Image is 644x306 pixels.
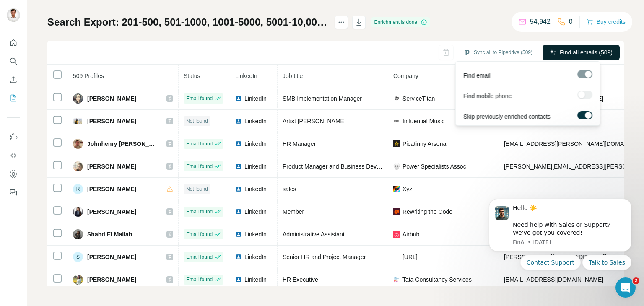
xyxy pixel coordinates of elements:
span: Job title [283,73,303,79]
img: Avatar [73,139,83,149]
span: LinkedIn [244,94,267,103]
button: Buy credits [587,16,626,28]
img: Avatar [73,275,83,285]
span: Airbnb [402,230,419,239]
button: Feedback [7,185,20,200]
button: Sync all to Pipedrive (509) [458,46,538,59]
img: company-logo [393,276,400,283]
span: LinkedIn [244,140,267,148]
img: LinkedIn logo [235,186,242,192]
img: LinkedIn logo [235,140,242,147]
span: Member [283,208,304,215]
img: LinkedIn logo [235,208,242,215]
img: Avatar [73,229,83,239]
img: LinkedIn logo [235,231,242,238]
span: LinkedIn [244,185,267,193]
button: My lists [7,91,20,106]
img: Avatar [73,161,83,171]
img: LinkedIn logo [235,254,242,260]
span: Company [393,73,418,79]
span: LinkedIn [244,230,267,239]
span: Tata Consultancy Services [402,275,472,284]
span: Artist [PERSON_NAME] [283,118,346,124]
img: Avatar [73,93,83,104]
img: company-logo [393,163,400,170]
img: Avatar [7,8,20,22]
span: LinkedIn [244,117,267,125]
span: Email found [186,163,213,170]
span: 2 [633,277,639,284]
span: Skip previously enriched contacts [463,112,551,121]
img: company-logo [393,118,400,124]
span: LinkedIn [244,162,267,171]
button: Dashboard [7,166,20,182]
span: [PERSON_NAME] [87,94,136,103]
span: Senior HR and Project Manager [283,254,366,260]
h1: Search Export: 201-500, 501-1000, 1001-5000, 5001-10,000, 10,000+, [GEOGRAPHIC_DATA], [GEOGRAPHIC... [47,16,327,29]
img: LinkedIn logo [235,163,242,170]
img: company-logo [393,231,400,238]
span: Email found [186,253,213,261]
span: Find email [463,71,491,80]
span: Find mobile phone [463,92,512,100]
span: 509 Profiles [73,73,104,79]
div: R [73,184,83,194]
span: Email found [186,231,213,238]
span: [PERSON_NAME] [87,275,136,284]
span: Rewriting the Code [402,207,452,216]
iframe: Intercom live chat [615,277,636,298]
span: Xyz [402,185,412,193]
span: Status [184,73,200,79]
span: LinkedIn [244,275,267,284]
span: Email found [186,95,213,102]
span: LinkedIn [244,207,267,216]
div: S [73,252,83,262]
img: Avatar [73,116,83,126]
span: [PERSON_NAME] [87,207,136,216]
span: [PERSON_NAME] [87,162,136,171]
span: [PERSON_NAME] [87,253,136,261]
span: HR Manager [283,140,316,147]
img: Avatar [73,207,83,217]
img: LinkedIn logo [235,118,242,124]
span: HR Executive [283,276,318,283]
span: Product Manager and Business Development Specialist [283,163,428,170]
span: sales [283,186,296,192]
img: company-logo [393,95,400,102]
img: company-logo [393,254,400,260]
p: 54,942 [530,17,551,27]
img: LinkedIn logo [235,276,242,283]
img: company-logo [393,186,400,192]
p: 0 [569,17,573,27]
img: company-logo [393,208,400,215]
button: Enrich CSV [7,72,20,87]
span: Power Specialists Assoc [402,162,466,171]
button: Use Surfe on LinkedIn [7,130,20,145]
span: [PERSON_NAME] [87,185,136,193]
button: Find all emails (509) [543,45,620,60]
span: Email found [186,140,213,148]
span: Not found [186,117,208,125]
span: Not found [186,185,208,193]
span: LinkedIn [235,73,257,79]
div: Enrichment is done [371,17,430,27]
span: Find all emails (509) [560,48,613,57]
button: Quick start [7,35,20,50]
iframe: Intercom notifications message [476,189,644,302]
button: Use Surfe API [7,148,20,163]
img: LinkedIn logo [235,95,242,102]
span: Email found [186,276,213,283]
span: Shahd El Mallah [87,230,132,239]
span: Johnhenry [PERSON_NAME] [87,140,158,148]
button: actions [335,16,348,29]
span: LinkedIn [244,253,267,261]
span: ServiceTitan [402,94,435,103]
span: [PERSON_NAME] [87,117,136,125]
